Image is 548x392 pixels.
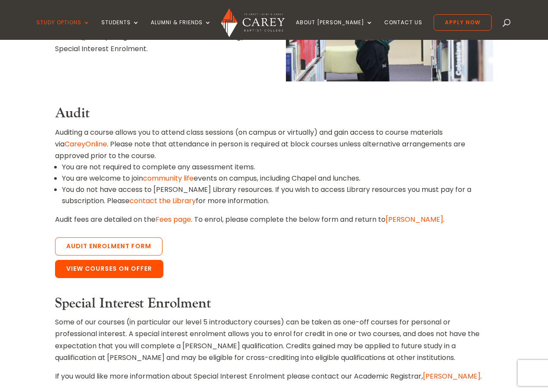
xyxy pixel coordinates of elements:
[434,14,492,31] a: Apply Now
[130,196,196,206] a: contact the Library
[55,214,444,224] span: Audit fees are detailed on the . To enrol, please complete the below form and return to .
[55,371,482,381] span: If you would like more information about Special Interest Enrolment please contact our Academic R...
[55,237,162,256] a: Audit Enrolment Form
[296,19,373,40] a: About [PERSON_NAME]
[65,139,107,149] a: CareyOnline
[55,295,493,316] h3: Special Interest Enrolment
[221,8,285,37] img: Carey Baptist College
[55,32,255,53] span: in a course as non-credit bearing), or Special Interest Enrolment.
[143,173,194,183] a: community life
[423,371,480,381] a: [PERSON_NAME]
[151,19,211,40] a: Alumni & Friends
[62,173,360,183] span: You are welcome to join events on campus, including Chapel and lunches.
[55,317,480,363] span: Some of our courses (in particular our level 5 introductory courses) can be taken as one-off cour...
[36,19,90,40] a: Study Options
[55,260,163,278] a: View Courses on Offer
[62,185,471,206] span: You do not have access to [PERSON_NAME] Library resources. If you wish to access Library resource...
[156,214,191,224] a: Fees page
[384,19,422,40] a: Contact Us
[55,105,493,126] h3: Audit
[55,105,493,225] div: Auditing a course allows you to attend class sessions (on campus or virtually) and gain access to...
[62,162,255,172] span: You are not required to complete any assessment items.
[386,214,443,224] a: [PERSON_NAME]
[101,19,139,40] a: Students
